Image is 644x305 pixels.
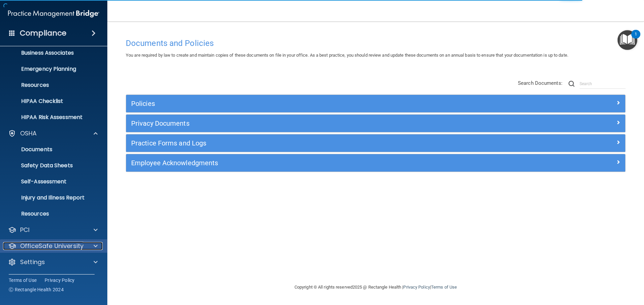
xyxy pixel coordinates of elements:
p: Resources [4,210,96,217]
p: PCI [20,226,30,234]
p: OSHA [20,129,37,137]
p: Injury and Illness Report [4,194,96,201]
a: Policies [131,98,620,109]
a: Privacy Documents [131,118,620,129]
input: Search [580,79,626,89]
a: Terms of Use [431,285,457,290]
p: Emergency Planning [4,66,96,72]
span: Search Documents: [518,80,562,86]
a: PCI [8,226,98,234]
p: Documents [4,146,96,153]
p: Resources [4,82,96,88]
a: Privacy Policy [403,285,430,290]
p: Business Associates [4,50,96,56]
h5: Privacy Documents [131,120,495,127]
img: PMB logo [8,7,99,20]
a: Settings [8,258,98,266]
p: Self-Assessment [4,178,96,185]
a: OfficeSafe University [8,242,98,250]
div: 1 [635,34,637,43]
iframe: Drift Widget Chat Controller [528,257,636,284]
p: OfficeSafe University [20,242,84,250]
img: ic-search.3b580494.png [569,81,575,87]
h4: Documents and Policies [126,39,626,48]
button: Open Resource Center, 1 new notification [618,30,637,50]
div: Copyright © All rights reserved 2025 @ Rectangle Health | | [253,277,498,298]
p: HIPAA Checklist [4,98,96,105]
p: Settings [20,258,45,266]
a: Employee Acknowledgments [131,158,620,168]
h5: Policies [131,100,495,107]
p: HIPAA Risk Assessment [4,114,96,121]
h5: Practice Forms and Logs [131,139,495,147]
a: OSHA [8,129,98,137]
a: Practice Forms and Logs [131,138,620,148]
span: Ⓒ Rectangle Health 2024 [9,286,64,293]
h5: Employee Acknowledgments [131,159,495,167]
h4: Compliance [20,28,66,38]
a: Terms of Use [9,277,37,284]
span: You are required by law to create and maintain copies of these documents on file in your office. ... [126,53,568,58]
p: Safety Data Sheets [4,162,96,169]
a: Privacy Policy [45,277,75,284]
